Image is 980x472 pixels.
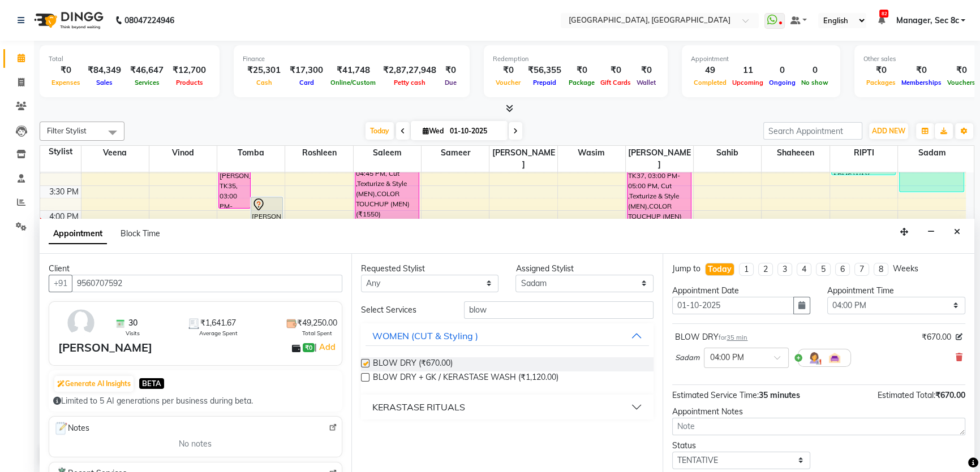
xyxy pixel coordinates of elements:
[124,5,174,36] b: 08047224946
[297,317,337,329] span: ₹49,250.00
[83,64,126,77] div: ₹84,349
[727,334,747,341] span: 35 min
[758,263,773,276] li: 2
[49,263,342,275] div: Client
[285,146,353,160] span: Roshleen
[200,317,236,329] span: ₹1,641.67
[675,331,747,343] div: BLOW DRY
[353,304,456,316] div: Select Services
[879,10,888,18] span: 82
[47,211,81,223] div: 4:00 PM
[372,400,465,414] div: KERASTASE RITUALS
[139,378,164,389] span: BETA
[691,79,729,86] span: Completed
[53,395,338,407] div: Limited to 5 AI generations per business during beta.
[874,263,888,276] li: 8
[763,122,862,140] input: Search Appointment
[366,326,650,346] button: WOMEN (CUT & Styling )
[442,79,459,86] span: Due
[935,390,965,400] span: ₹670.00
[379,64,441,77] div: ₹2,87,27,948
[328,79,379,86] span: Online/Custom
[58,339,152,356] div: [PERSON_NAME]
[179,438,212,450] span: No notes
[422,146,489,160] span: Sameer
[872,127,905,135] span: ADD NEW
[317,340,337,354] a: Add
[126,329,140,337] span: Visits
[627,160,691,258] div: [PERSON_NAME], TK37, 03:00 PM-05:00 PM, Cut ,Texturize & Style (MEN),COLOR TOUCHUP (MEN)
[854,263,869,276] li: 7
[302,329,332,337] span: Total Spent
[40,146,81,158] div: Stylist
[944,64,978,77] div: ₹0
[899,64,944,77] div: ₹0
[807,351,821,365] img: Hairdresser.png
[65,306,97,339] img: avatar
[49,54,210,64] div: Total
[366,122,394,140] span: Today
[798,64,831,77] div: 0
[354,146,421,160] span: Saleem
[691,54,831,64] div: Appointment
[694,146,761,160] span: sahib
[243,64,285,77] div: ₹25,301
[828,351,841,365] img: Interior.png
[132,79,162,86] span: Services
[798,79,831,86] span: No show
[759,390,800,400] span: 35 minutes
[493,54,659,64] div: Redemption
[566,64,598,77] div: ₹0
[373,357,453,371] span: BLOW DRY (₹670.00)
[303,343,315,352] span: ₹0
[762,146,829,160] span: Shaheeen
[315,340,337,354] span: |
[863,79,899,86] span: Packages
[634,79,659,86] span: Wallet
[739,263,754,276] li: 1
[29,5,106,36] img: logo
[598,79,634,86] span: Gift Cards
[49,275,72,292] button: +91
[446,123,503,140] input: 2025-10-01
[766,64,798,77] div: 0
[949,223,965,241] button: Close
[729,79,766,86] span: Upcoming
[49,79,83,86] span: Expenses
[253,79,275,86] span: Cash
[816,263,831,276] li: 5
[523,64,566,77] div: ₹56,355
[766,79,798,86] span: Ongoing
[47,186,81,198] div: 3:30 PM
[420,127,446,135] span: Wed
[285,64,328,77] div: ₹17,300
[217,146,285,160] span: Tomba
[956,334,962,340] i: Edit price
[54,421,89,436] span: Notes
[672,440,810,452] div: Status
[366,397,650,417] button: KERASTASE RITUALS
[797,263,811,276] li: 4
[361,263,499,275] div: Requested Stylist
[830,146,897,160] span: RIPTI
[489,146,557,172] span: [PERSON_NAME]
[49,224,107,244] span: Appointment
[373,371,558,386] span: BLOW DRY + GK / KERASTASE WASH (₹1,120.00)
[93,79,115,86] span: Sales
[464,301,654,319] input: Search by service name
[49,64,83,77] div: ₹0
[626,146,693,172] span: [PERSON_NAME]
[515,263,654,275] div: Assigned Stylist
[777,263,792,276] li: 3
[893,263,918,275] div: Weeks
[869,123,908,139] button: ADD NEW
[168,64,210,77] div: ₹12,700
[54,376,134,392] button: Generate AI Insights
[691,64,729,77] div: 49
[391,79,428,86] span: Petty cash
[634,64,659,77] div: ₹0
[598,64,634,77] div: ₹0
[199,329,238,337] span: Average Spent
[173,79,206,86] span: Products
[878,390,935,400] span: Estimated Total:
